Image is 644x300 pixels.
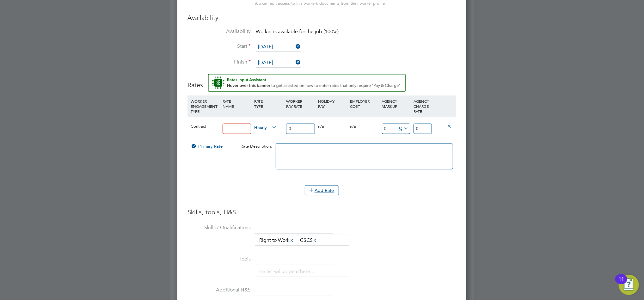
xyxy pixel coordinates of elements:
[187,28,251,35] label: Availability
[290,236,294,244] a: x
[305,185,339,195] button: Add Rate
[187,224,251,231] label: Skills / Qualifications
[241,144,273,149] span: Rate Description:
[187,256,251,262] label: Tools
[254,124,277,131] span: Hourly
[285,95,316,112] div: WORKER PAY RATE
[253,95,285,112] div: RATE TYPE
[313,236,317,244] a: x
[187,43,251,50] label: Start
[316,95,348,112] div: HOLIDAY PAY
[221,95,253,112] div: RATE NAME
[412,95,433,117] div: AGENCY CHARGE RATE
[256,28,339,35] span: Worker is available for the job (100%)
[256,58,301,68] input: Select one
[189,95,221,117] div: WORKER ENGAGEMENT TYPE
[187,74,456,89] h3: Rates
[297,236,320,245] li: CSCS
[318,124,324,129] span: n/a
[187,208,456,216] h3: Skills, tools, H&S
[348,95,380,112] div: EMPLOYER COST
[187,287,251,293] label: Additional H&S
[187,59,251,65] label: Finish
[191,144,223,149] span: Primary Rate
[396,125,409,132] span: %
[191,124,206,129] span: Contract
[256,42,301,52] input: Select one
[350,124,356,129] span: n/a
[257,267,316,276] li: The list will appear here...
[619,275,639,295] button: Open Resource Center, 11 new notifications
[618,279,624,287] div: 11
[208,74,406,92] button: Rate Assistant
[187,14,456,22] h3: Availability
[257,236,297,245] li: Right to Work
[380,95,412,112] div: AGENCY MARKUP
